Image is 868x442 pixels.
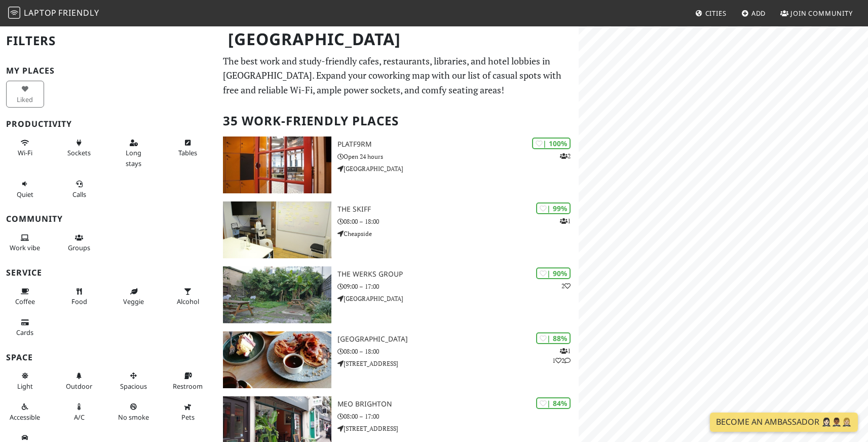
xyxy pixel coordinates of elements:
[118,413,149,422] span: Smoke free
[6,398,44,425] button: Accessible
[177,297,199,306] span: Alcohol
[72,190,86,199] span: Video/audio calls
[705,9,727,18] span: Cities
[560,151,571,161] p: 2
[178,148,197,157] span: Work-friendly tables
[337,335,579,344] h3: [GEOGRAPHIC_DATA]
[6,229,44,256] button: Work vibe
[737,4,770,22] a: Add
[16,328,33,337] span: Credit cards
[6,268,211,278] h3: Service
[337,424,579,433] p: [STREET_ADDRESS]
[123,297,144,306] span: Veggie
[8,5,99,22] a: LaptopFriendly LaptopFriendly
[217,331,579,388] a: WOLFOX AVENUE | 88% 112 [GEOGRAPHIC_DATA] 08:00 – 18:00 [STREET_ADDRESS]
[169,134,207,161] button: Tables
[337,282,579,291] p: 09:00 – 17:00
[536,267,571,279] div: | 90%
[60,229,98,256] button: Groups
[337,270,579,279] h3: The Werks Group
[10,243,40,252] span: People working
[173,382,203,391] span: Restroom
[6,176,44,202] button: Quiet
[532,138,571,149] div: | 100%
[223,266,331,323] img: The Werks Group
[337,229,579,239] p: Cheapside
[58,7,99,18] span: Friendly
[536,332,571,344] div: | 88%
[115,398,153,425] button: No smoke
[790,9,853,18] span: Join Community
[220,25,577,53] h1: [GEOGRAPHIC_DATA]
[6,314,44,341] button: Cards
[181,413,195,422] span: Pet friendly
[536,397,571,409] div: | 84%
[126,148,141,167] span: Long stays
[223,54,573,97] p: The best work and study-friendly cafes, restaurants, libraries, and hotel lobbies in [GEOGRAPHIC_...
[691,4,731,22] a: Cities
[68,243,90,252] span: Group tables
[66,382,92,391] span: Outdoor area
[337,294,579,303] p: [GEOGRAPHIC_DATA]
[6,283,44,310] button: Coffee
[6,367,44,394] button: Light
[337,400,579,409] h3: MEO Brighton
[60,283,98,310] button: Food
[223,106,573,137] h2: 35 Work-Friendly Places
[560,216,571,226] p: 1
[115,367,153,394] button: Spacious
[60,134,98,161] button: Sockets
[337,347,579,356] p: 08:00 – 18:00
[223,201,331,258] img: The Skiff
[169,283,207,310] button: Alcohol
[561,281,571,291] p: 2
[337,217,579,226] p: 08:00 – 18:00
[6,25,211,56] h2: Filters
[710,413,858,432] a: Become an Ambassador 🤵🏻‍♀️🤵🏾‍♂️🤵🏼‍♀️
[17,190,33,199] span: Quiet
[337,152,579,161] p: Open 24 hours
[337,359,579,368] p: [STREET_ADDRESS]
[60,367,98,394] button: Outdoor
[8,7,20,19] img: LaptopFriendly
[60,176,98,202] button: Calls
[6,134,44,161] button: Wi-Fi
[67,148,91,157] span: Power sockets
[223,331,331,388] img: WOLFOX AVENUE
[223,137,331,193] img: PLATF9RM
[169,398,207,425] button: Pets
[536,202,571,214] div: | 99%
[6,214,211,224] h3: Community
[337,205,579,214] h3: The Skiff
[74,413,85,422] span: Air conditioned
[6,66,211,76] h3: My Places
[337,164,579,174] p: [GEOGRAPHIC_DATA]
[217,266,579,323] a: The Werks Group | 90% 2 The Werks Group 09:00 – 17:00 [GEOGRAPHIC_DATA]
[60,398,98,425] button: A/C
[337,140,579,149] h3: PLATF9RM
[217,201,579,258] a: The Skiff | 99% 1 The Skiff 08:00 – 18:00 Cheapside
[120,382,147,391] span: Spacious
[552,346,571,365] p: 1 1 2
[15,297,35,306] span: Coffee
[6,119,211,129] h3: Productivity
[217,137,579,193] a: PLATF9RM | 100% 2 PLATF9RM Open 24 hours [GEOGRAPHIC_DATA]
[115,134,153,172] button: Long stays
[18,148,32,157] span: Stable Wi-Fi
[115,283,153,310] button: Veggie
[751,9,766,18] span: Add
[24,7,57,18] span: Laptop
[337,412,579,421] p: 08:00 – 17:00
[10,413,40,422] span: Accessible
[6,353,211,362] h3: Space
[169,367,207,394] button: Restroom
[17,382,33,391] span: Natural light
[71,297,87,306] span: Food
[776,4,857,22] a: Join Community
